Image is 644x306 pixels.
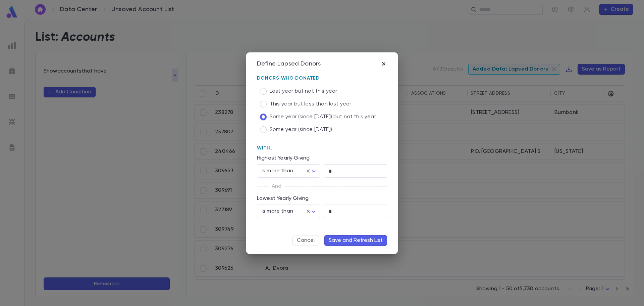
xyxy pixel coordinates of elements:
[262,168,293,174] span: is more than
[257,145,387,151] p: With...
[257,155,387,162] p: Highest Yearly Giving
[257,60,321,68] div: Define Lapsed Donors
[257,165,320,178] div: is more than
[324,235,387,246] button: Save and Refresh List
[270,126,332,133] span: Some year (since [DATE])
[257,76,387,81] p: Donors Who Donated
[272,182,281,191] p: And
[257,205,320,218] div: is more than
[270,88,337,95] span: Last year but not this year
[292,235,319,246] button: Cancel
[270,101,351,107] span: This year but less than last year
[262,209,293,214] span: is more than
[270,114,376,120] span: Some year (since [DATE]) but not this year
